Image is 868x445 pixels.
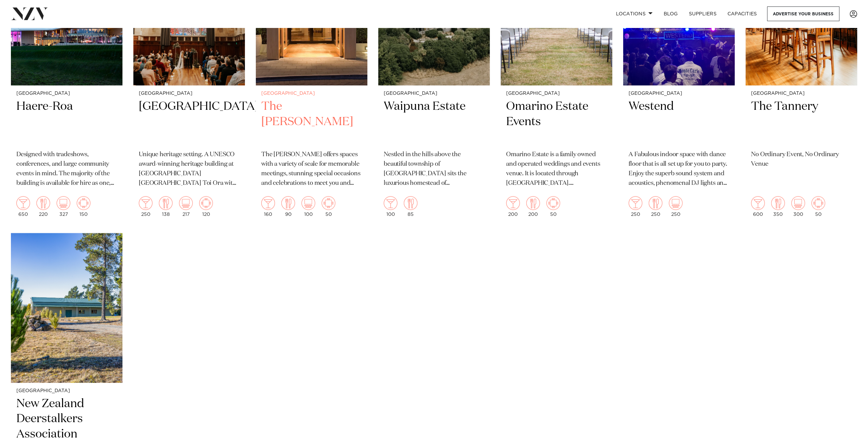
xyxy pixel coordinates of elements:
[526,196,540,217] div: 200
[526,196,540,210] img: dining.png
[77,196,90,217] div: 150
[57,196,70,210] img: theatre.png
[683,6,722,21] a: SUPPLIERS
[11,8,48,20] img: nzv-logo.png
[629,99,729,145] h2: Westend
[16,196,30,210] img: cocktail.png
[57,196,70,217] div: 327
[811,196,825,210] img: meeting.png
[404,196,417,217] div: 85
[791,196,805,210] img: theatre.png
[139,196,152,217] div: 250
[722,6,763,21] a: Capacities
[506,150,607,188] p: Omarino Estate is a family owned and operated weddings and events venue. It is located through [G...
[669,196,682,217] div: 250
[281,196,295,217] div: 90
[139,91,239,96] small: [GEOGRAPHIC_DATA]
[751,99,852,145] h2: The Tannery
[610,6,658,21] a: Locations
[16,150,117,188] p: Designed with tradeshows, conferences, and large community events in mind. The majority of the bu...
[281,196,295,210] img: dining.png
[139,196,152,210] img: cocktail.png
[36,196,50,210] img: dining.png
[384,196,397,210] img: cocktail.png
[649,196,662,210] img: dining.png
[179,196,193,210] img: theatre.png
[301,196,315,210] img: theatre.png
[139,99,239,145] h2: [GEOGRAPHIC_DATA]
[506,91,607,96] small: [GEOGRAPHIC_DATA]
[384,150,484,188] p: Nestled in the hills above the beautiful township of [GEOGRAPHIC_DATA] sits the luxurious homeste...
[506,196,520,210] img: cocktail.png
[16,91,117,96] small: [GEOGRAPHIC_DATA]
[629,150,729,188] p: A Fabulous indoor space with dance floor that is all set up for you to party. Enjoy the superb so...
[771,196,785,217] div: 350
[751,150,852,169] p: No Ordinary Event, No Ordinary Venue
[139,150,239,188] p: Unique heritage setting. A UNESCO award-winning heritage building at [GEOGRAPHIC_DATA] [GEOGRAPHI...
[261,91,362,96] small: [GEOGRAPHIC_DATA]
[629,91,729,96] small: [GEOGRAPHIC_DATA]
[546,196,560,217] div: 50
[179,196,193,217] div: 217
[36,196,50,217] div: 220
[384,91,484,96] small: [GEOGRAPHIC_DATA]
[199,196,213,210] img: meeting.png
[506,99,607,145] h2: Omarino Estate Events
[199,196,213,217] div: 120
[791,196,805,217] div: 300
[159,196,173,217] div: 138
[384,196,397,217] div: 100
[159,196,173,210] img: dining.png
[751,196,765,217] div: 600
[16,99,117,145] h2: Haere-Roa
[811,196,825,217] div: 50
[629,196,642,210] img: cocktail.png
[261,196,275,210] img: cocktail.png
[629,196,642,217] div: 250
[16,388,117,393] small: [GEOGRAPHIC_DATA]
[669,196,682,210] img: theatre.png
[506,196,520,217] div: 200
[261,99,362,145] h2: The [PERSON_NAME]
[301,196,315,217] div: 100
[322,196,335,210] img: meeting.png
[771,196,785,210] img: dining.png
[16,396,117,442] h2: New Zealand Deerstalkers Association
[384,99,484,145] h2: Waipuna Estate
[658,6,683,21] a: BLOG
[261,196,275,217] div: 160
[77,196,90,210] img: meeting.png
[261,150,362,188] p: The [PERSON_NAME] offers spaces with a variety of scale for memorable meetings, stunning special ...
[649,196,662,217] div: 250
[404,196,417,210] img: dining.png
[322,196,335,217] div: 50
[751,91,852,96] small: [GEOGRAPHIC_DATA]
[546,196,560,210] img: meeting.png
[16,196,30,217] div: 650
[751,196,765,210] img: cocktail.png
[767,6,839,21] a: Advertise your business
